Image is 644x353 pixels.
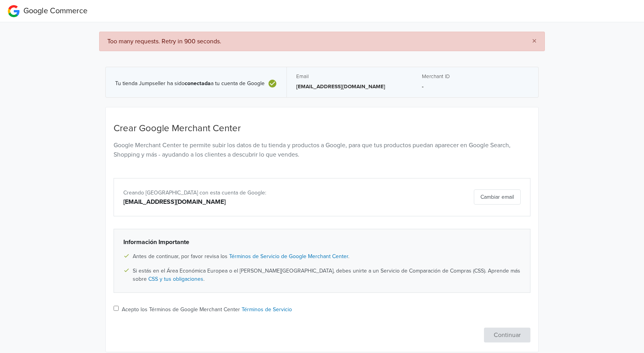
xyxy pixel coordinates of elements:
h6: Información Importante [123,239,521,246]
span: Antes de continuar, por favor revisa los . [133,252,349,260]
span: Tu tienda Jumpseller ha sido a tu cuenta de Google [115,80,265,87]
button: Close [524,32,544,51]
a: CSS y tus obligaciones [148,276,203,282]
h5: Merchant ID [422,73,529,80]
span: Google Commerce [23,6,87,16]
div: [EMAIL_ADDRESS][DOMAIN_NAME] [123,197,384,207]
b: conectada [185,80,211,87]
p: Google Merchant Center te permite subir los datos de tu tienda y productos a Google, para que tus... [114,141,530,159]
p: - [422,83,529,91]
span: Creando [GEOGRAPHIC_DATA] con esta cuenta de Google: [123,189,266,196]
span: Si estás en el Área Económica Europea o el [PERSON_NAME][GEOGRAPHIC_DATA], debes unirte a un Serv... [133,267,521,283]
p: [EMAIL_ADDRESS][DOMAIN_NAME] [296,83,403,91]
button: Cambiar email [474,189,521,205]
span: × [532,36,537,47]
a: Términos de Servicio de Google Merchant Center [229,253,348,260]
h5: Email [296,73,403,80]
label: Acepto los Términos de Google Merchant Center [122,305,292,314]
a: Términos de Servicio [242,306,292,313]
span: Too many requests. Retry in 900 seconds. [107,37,221,45]
h4: Crear Google Merchant Center [114,123,530,134]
